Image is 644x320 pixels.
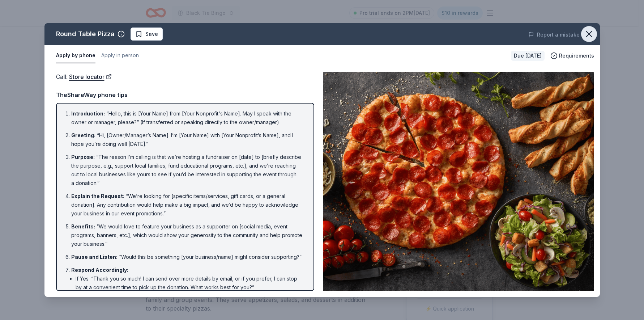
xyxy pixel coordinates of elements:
[145,30,158,38] span: Save
[550,51,594,60] button: Requirements
[71,254,118,260] span: Pause and Listen :
[71,223,95,230] span: Benefits :
[56,90,314,100] div: TheShareWay phone tips
[56,72,314,81] div: Call :
[71,153,303,188] li: “The reason I’m calling is that we’re hosting a fundraiser on [date] to [briefly describe the pur...
[56,48,95,63] button: Apply by phone
[559,51,594,60] span: Requirements
[131,28,163,41] button: Save
[71,154,95,160] span: Purpose :
[511,51,545,61] div: Due [DATE]
[71,132,95,138] span: Greeting :
[71,192,303,218] li: “We’re looking for [specific items/services, gift cards, or a general donation]. Any contribution...
[71,109,303,127] li: “Hello, this is [Your Name] from [Your Nonprofit's Name]. May I speak with the owner or manager, ...
[69,72,112,81] a: Store locator
[71,267,128,273] span: Respond Accordingly :
[71,193,124,199] span: Explain the Request :
[101,48,139,63] button: Apply in person
[56,28,115,40] div: Round Table Pizza
[71,110,105,117] span: Introduction :
[323,72,594,291] img: Image for Round Table Pizza
[71,222,303,248] li: “We would love to feature your business as a supporter on [social media, event programs, banners,...
[71,253,303,261] li: “Would this be something [your business/name] might consider supporting?”
[76,274,303,292] li: If Yes: “Thank you so much! I can send over more details by email, or if you prefer, I can stop b...
[528,30,580,39] button: Report a mistake
[71,131,303,148] li: “Hi, [Owner/Manager’s Name]. I’m [Your Name] with [Your Nonprofit’s Name], and I hope you’re doin...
